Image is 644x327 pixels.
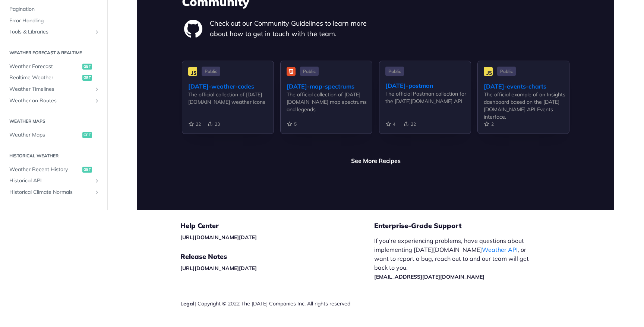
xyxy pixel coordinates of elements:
[180,252,374,261] h5: Release Notes
[6,152,102,159] h2: Historical Weather
[6,175,102,186] a: Historical APIShow subpages for Historical API
[94,97,100,103] button: Show subpages for Weather on Routes
[477,61,569,146] a: Public [DATE]-events-charts The official example of an Insights dashboard based on the [DATE][DOM...
[374,236,537,281] p: If you’re experiencing problems, have questions about implementing [DATE][DOMAIN_NAME] , or want ...
[484,91,569,121] div: The official example of an Insights dashboard based on the [DATE][DOMAIN_NAME] API Events interface.
[6,129,102,141] a: Weather Mapsget
[82,75,92,81] span: get
[6,4,102,15] a: Pagination
[94,189,100,195] button: Show subpages for Historical Climate Normals
[9,63,80,70] span: Weather Forecast
[180,300,195,307] a: Legal
[385,81,471,90] div: [DATE]-postman
[180,234,257,241] a: [URL][DOMAIN_NAME][DATE]
[351,156,401,165] a: See More Recipes
[9,74,80,81] span: Realtime Weather
[6,187,102,198] a: Historical Climate NormalsShow subpages for Historical Climate Normals
[6,61,102,72] a: Weather Forecastget
[188,91,274,106] div: The official collection of [DATE][DOMAIN_NAME] weather icons
[9,86,92,93] span: Weather Timelines
[374,273,484,280] a: [EMAIL_ADDRESS][DATE][DOMAIN_NAME]
[6,49,102,56] h2: Weather Forecast & realtime
[182,61,274,146] a: Public [DATE]-weather-codes The official collection of [DATE][DOMAIN_NAME] weather icons
[210,18,376,39] p: Check out our Community Guidelines to learn more about how to get in touch with the team.
[6,15,102,26] a: Error Handling
[94,178,100,184] button: Show subpages for Historical API
[9,131,80,139] span: Weather Maps
[6,84,102,95] a: Weather TimelinesShow subpages for Weather Timelines
[374,221,549,230] h5: Enterprise-Grade Support
[379,61,471,146] a: Public [DATE]-postman The official Postman collection for the [DATE][DOMAIN_NAME] API
[180,265,257,272] a: [URL][DOMAIN_NAME][DATE]
[202,67,220,76] span: Public
[9,6,100,13] span: Pagination
[9,189,92,196] span: Historical Climate Normals
[82,166,92,172] span: get
[188,82,274,91] div: [DATE]-weather-codes
[280,61,372,146] a: Public [DATE]-map-spectrums The official collection of [DATE][DOMAIN_NAME] map spectrums and legends
[6,26,102,38] a: Tools & LibrariesShow subpages for Tools & Libraries
[9,97,92,104] span: Weather on Routes
[482,246,518,253] a: Weather API
[6,95,102,106] a: Weather on RoutesShow subpages for Weather on Routes
[9,166,80,173] span: Weather Recent History
[385,90,471,105] div: The official Postman collection for the [DATE][DOMAIN_NAME] API
[287,91,372,113] div: The official collection of [DATE][DOMAIN_NAME] map spectrums and legends
[180,300,374,307] div: | Copyright © 2022 The [DATE] Companies Inc. All rights reserved
[385,67,404,76] span: Public
[484,82,569,91] div: [DATE]-events-charts
[82,132,92,138] span: get
[9,177,92,185] span: Historical API
[287,82,372,91] div: [DATE]-map-spectrums
[300,67,319,76] span: Public
[9,17,100,25] span: Error Handling
[6,164,102,175] a: Weather Recent Historyget
[82,64,92,70] span: get
[497,67,516,76] span: Public
[94,86,100,92] button: Show subpages for Weather Timelines
[180,221,374,230] h5: Help Center
[6,72,102,83] a: Realtime Weatherget
[9,28,92,36] span: Tools & Libraries
[94,29,100,35] button: Show subpages for Tools & Libraries
[6,118,102,125] h2: Weather Maps
[6,209,102,216] h2: [DATE][DOMAIN_NAME] API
